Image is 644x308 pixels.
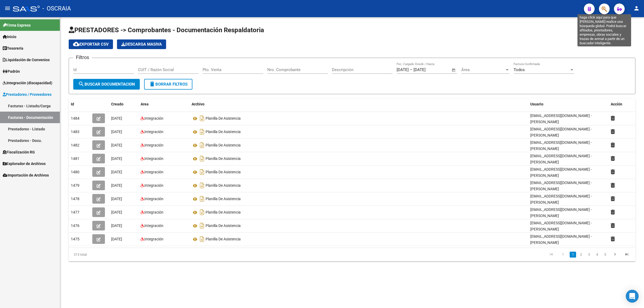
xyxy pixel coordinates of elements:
li: page 2 [577,250,585,259]
span: Integración [144,130,163,134]
span: [DATE] [111,183,122,188]
input: Fecha fin [414,67,440,72]
span: Integración [144,237,163,241]
datatable-header-cell: Usuario [528,98,609,110]
span: Planilla De Asistencia [206,157,241,161]
i: Descargar documento [199,208,206,217]
mat-icon: cloud_download [73,41,79,47]
datatable-header-cell: Archivo [189,98,528,110]
i: Descargar documento [199,221,206,230]
a: go to last page [622,252,632,258]
span: 1476 [71,223,79,228]
span: Integración [144,116,163,120]
span: Integración [144,210,163,214]
span: Acción [611,102,622,106]
i: Descargar documento [199,235,206,243]
span: Planilla De Asistencia [206,170,241,174]
span: Planilla De Asistencia [206,143,241,148]
li: page 3 [585,250,593,259]
span: [DATE] [111,210,122,214]
span: Integración [144,143,163,147]
span: Planilla De Asistencia [206,116,241,121]
span: Planilla De Asistencia [206,130,241,134]
span: [EMAIL_ADDRESS][DOMAIN_NAME] - [PERSON_NAME] [530,181,592,191]
li: page 4 [593,250,601,259]
span: 1478 [71,197,79,201]
mat-icon: person [633,5,640,12]
mat-icon: menu [4,5,11,12]
span: Borrar Filtros [149,82,188,87]
a: 1 [570,252,576,258]
span: Integración [144,183,163,188]
a: go to previous page [558,252,568,258]
span: [EMAIL_ADDRESS][DOMAIN_NAME] - [PERSON_NAME] [530,127,592,137]
mat-icon: search [78,81,85,87]
span: Area [141,102,149,106]
div: Open Intercom Messenger [626,290,639,303]
h3: Filtros [73,54,92,61]
span: [DATE] [111,116,122,120]
a: go to next page [610,252,620,258]
span: Archivo [192,102,204,106]
span: Padrón [3,68,20,74]
span: Inicio [3,34,16,40]
span: Integración [144,223,163,228]
span: Id [71,102,74,106]
span: [EMAIL_ADDRESS][DOMAIN_NAME] - [PERSON_NAME] [530,167,592,178]
span: PRESTADORES -> Comprobantes - Documentación Respaldatoria [69,26,264,34]
span: [DATE] [111,223,122,228]
span: Buscar Documentacion [78,82,135,87]
span: Liquidación de Convenios [3,57,50,63]
button: Descarga Masiva [117,39,166,49]
span: Importación de Archivos [3,172,49,178]
button: Buscar Documentacion [73,79,140,90]
span: 1482 [71,143,79,147]
span: Integración [144,170,163,174]
app-download-masive: Descarga masiva de comprobantes (adjuntos) [117,39,166,49]
span: [EMAIL_ADDRESS][DOMAIN_NAME] - [PERSON_NAME] [530,207,592,218]
span: Integración (discapacidad) [3,80,52,86]
span: Prestadores / Proveedores [3,91,52,97]
datatable-header-cell: Acción [609,98,635,110]
i: Descargar documento [199,181,206,190]
i: Descargar documento [199,127,206,136]
span: Planilla De Asistencia [206,197,241,201]
span: 1483 [71,130,79,134]
span: - OSCRAIA [42,3,71,14]
span: [DATE] [111,170,122,174]
button: Open calendar [451,67,457,73]
a: 3 [586,252,592,258]
datatable-header-cell: Id [69,98,90,110]
span: Fiscalización RG [3,149,35,155]
div: 313 total [69,248,181,261]
span: [DATE] [111,237,122,241]
span: 1475 [71,237,79,241]
span: [EMAIL_ADDRESS][DOMAIN_NAME] - [PERSON_NAME] [530,194,592,204]
span: Firma Express [3,22,31,28]
span: [EMAIL_ADDRESS][DOMAIN_NAME] - [PERSON_NAME] [530,234,592,245]
span: [EMAIL_ADDRESS][DOMAIN_NAME] - [PERSON_NAME] [530,140,592,151]
span: Todos [514,67,525,72]
i: Descargar documento [199,195,206,203]
i: Descargar documento [199,114,206,123]
span: Explorador de Archivos [3,161,46,167]
span: 1481 [71,156,79,161]
span: [EMAIL_ADDRESS][DOMAIN_NAME] - [PERSON_NAME] [530,154,592,164]
span: Planilla De Asistencia [206,210,241,215]
span: 1484 [71,116,79,120]
input: Fecha inicio [397,67,409,72]
li: page 1 [569,250,577,259]
span: [DATE] [111,130,122,134]
a: 5 [602,252,608,258]
span: – [410,67,412,72]
button: Exportar CSV [69,39,113,49]
span: Descarga Masiva [121,42,162,47]
span: Integración [144,156,163,161]
span: Integración [144,197,163,201]
a: 2 [578,252,584,258]
span: Tesorería [3,45,23,51]
span: [DATE] [111,197,122,201]
span: Área [461,67,505,72]
span: [DATE] [111,156,122,161]
span: Planilla De Asistencia [206,224,241,228]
